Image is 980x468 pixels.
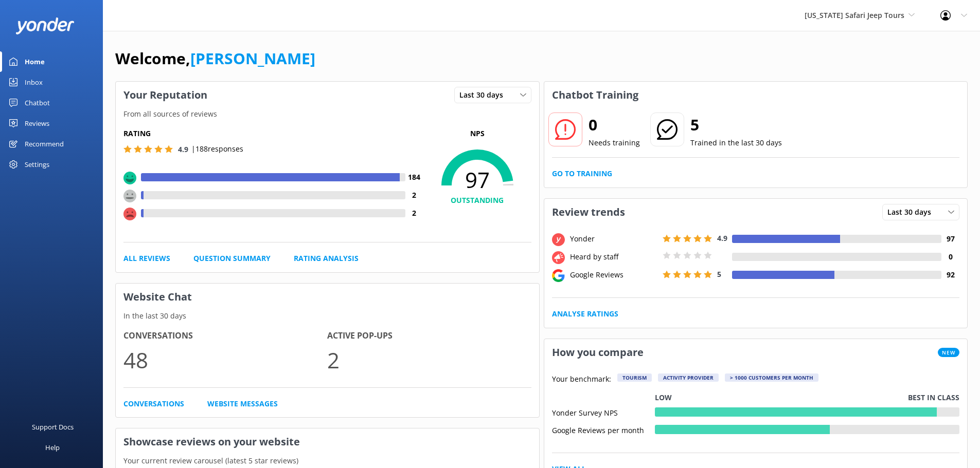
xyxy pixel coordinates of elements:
a: Question Summary [193,253,271,264]
span: New [938,348,959,357]
h5: Rating [123,128,423,139]
h2: 5 [690,113,782,137]
div: Settings [25,154,49,175]
div: Support Docs [32,417,74,437]
span: Last 30 days [887,207,937,218]
p: NPS [423,128,531,139]
a: Rating Analysis [294,253,359,264]
h4: 92 [941,269,959,280]
a: Website Messages [207,398,278,409]
span: Last 30 days [459,89,509,101]
div: Chatbot [25,92,50,113]
p: Best in class [908,392,959,403]
h3: Chatbot Training [544,82,646,108]
p: 48 [123,343,327,377]
div: Help [45,437,60,458]
h4: 184 [405,172,423,183]
h4: Active Pop-ups [327,329,531,343]
div: Tourism [617,373,652,382]
p: Trained in the last 30 days [690,137,782,148]
h4: 97 [941,233,959,245]
div: Google Reviews [567,269,660,280]
div: Yonder [567,233,660,245]
div: Google Reviews per month [552,425,655,434]
h4: OUTSTANDING [423,195,531,206]
p: Your current review carousel (latest 5 star reviews) [116,455,539,466]
span: 97 [423,167,531,193]
div: Inbox [25,72,43,92]
h4: 0 [941,251,959,263]
p: 2 [327,343,531,377]
a: Go to Training [552,168,612,179]
h3: Your Reputation [116,82,215,108]
p: From all sources of reviews [116,108,539,120]
a: All Reviews [123,253,170,264]
h4: 2 [405,208,423,219]
p: Low [655,392,672,403]
h4: 2 [405,190,423,201]
span: 5 [717,269,721,279]
h3: Website Chat [116,284,539,310]
p: Your benchmark: [552,373,611,386]
h1: Welcome, [115,46,315,71]
h3: Review trends [544,199,633,226]
h2: 0 [589,113,640,137]
a: Analyse Ratings [552,308,618,320]
div: Reviews [25,113,49,134]
img: yonder-white-logo.png [15,17,75,34]
p: Needs training [589,137,640,148]
a: [PERSON_NAME] [190,48,315,69]
p: In the last 30 days [116,310,539,322]
p: | 188 responses [191,143,243,155]
h4: Conversations [123,329,327,343]
div: Yonder Survey NPS [552,407,655,417]
div: Home [25,51,45,72]
span: 4.9 [178,144,188,154]
span: [US_STATE] Safari Jeep Tours [805,10,904,20]
a: Conversations [123,398,184,409]
span: 4.9 [717,233,727,243]
div: Heard by staff [567,251,660,263]
div: Activity Provider [658,373,719,382]
h3: Showcase reviews on your website [116,428,539,455]
div: > 1000 customers per month [725,373,818,382]
div: Recommend [25,134,64,154]
h3: How you compare [544,339,651,366]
